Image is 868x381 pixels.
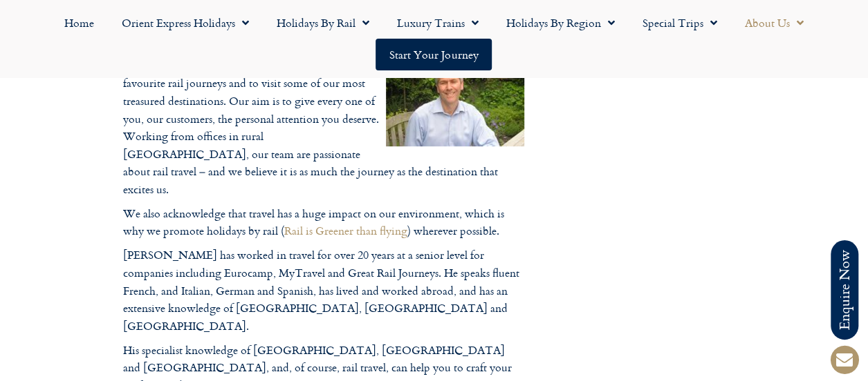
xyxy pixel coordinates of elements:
p: We also acknowledge that travel has a huge impact on our environment, which is why we promote hol... [123,205,524,240]
a: Luxury Trains [383,7,492,39]
a: Holidays by Rail [263,7,383,39]
a: Special Trips [629,7,731,39]
a: Holidays by Region [492,7,629,39]
img: guy-saunders [386,43,524,146]
a: Home [50,7,108,39]
a: Orient Express Holidays [108,7,263,39]
a: Rail is Greener than flying [284,222,407,239]
a: Start your Journey [376,39,492,70]
nav: Menu [7,7,861,70]
a: About Us [731,7,818,39]
p: Planet Rail was set up by [PERSON_NAME] to offer you the opportunity to experience some of our fa... [123,39,524,198]
p: [PERSON_NAME] has worked in travel for over 20 years at a senior level for companies including Eu... [123,246,524,335]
